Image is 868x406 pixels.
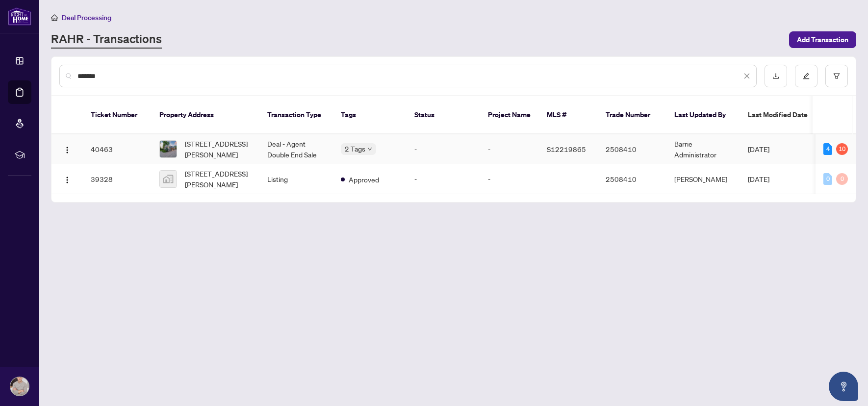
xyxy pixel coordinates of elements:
[83,134,152,164] td: 40463
[480,134,539,164] td: -
[63,146,71,154] img: Logo
[666,164,740,194] td: [PERSON_NAME]
[51,14,58,21] span: home
[789,31,856,48] button: Add Transaction
[259,164,333,194] td: Listing
[63,176,71,184] img: Logo
[836,143,848,155] div: 10
[748,175,769,183] span: [DATE]
[59,171,75,187] button: Logo
[539,96,598,134] th: MLS #
[160,171,177,187] img: thumbnail-img
[765,65,787,87] button: download
[62,13,111,22] span: Deal Processing
[797,32,848,48] span: Add Transaction
[823,143,832,155] div: 4
[185,168,252,190] span: [STREET_ADDRESS][PERSON_NAME]
[743,73,750,79] span: close
[10,377,29,396] img: Profile Icon
[740,96,828,134] th: Last Modified Date
[349,174,379,185] span: Approved
[152,96,259,134] th: Property Address
[829,372,858,401] button: Open asap
[772,73,779,79] span: download
[666,96,740,134] th: Last Updated By
[367,147,372,152] span: down
[547,145,586,153] span: S12219865
[345,143,365,154] span: 2 Tags
[83,164,152,194] td: 39328
[480,96,539,134] th: Project Name
[407,164,480,194] td: -
[833,73,840,79] span: filter
[185,138,252,160] span: [STREET_ADDRESS][PERSON_NAME]
[259,96,333,134] th: Transaction Type
[803,73,810,79] span: edit
[598,134,666,164] td: 2508410
[598,164,666,194] td: 2508410
[59,141,75,157] button: Logo
[825,65,848,87] button: filter
[823,173,832,185] div: 0
[83,96,152,134] th: Ticket Number
[836,173,848,185] div: 0
[795,65,817,87] button: edit
[333,96,407,134] th: Tags
[598,96,666,134] th: Trade Number
[666,134,740,164] td: Barrie Administrator
[407,134,480,164] td: -
[407,96,480,134] th: Status
[259,134,333,164] td: Deal - Agent Double End Sale
[160,141,177,157] img: thumbnail-img
[748,109,808,120] span: Last Modified Date
[748,145,769,153] span: [DATE]
[8,7,31,25] img: logo
[51,31,162,49] a: RAHR - Transactions
[480,164,539,194] td: -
